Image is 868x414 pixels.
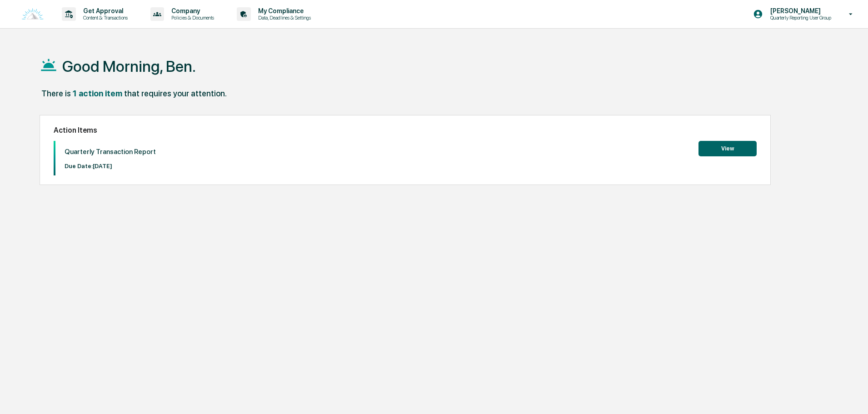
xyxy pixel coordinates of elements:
h1: Good Morning, Ben. [62,57,196,75]
p: Data, Deadlines & Settings [251,15,315,21]
p: Due Date: [DATE] [65,163,156,170]
div: There is [41,89,71,98]
p: My Compliance [251,7,315,15]
p: Quarterly Reporting User Group [763,15,836,21]
img: logo [22,8,44,20]
div: 1 action item [73,89,122,98]
p: Get Approval [76,7,132,15]
a: View [698,144,757,152]
p: Company [164,7,219,15]
button: View [698,141,757,156]
p: Content & Transactions [76,15,132,21]
p: Quarterly Transaction Report [65,148,156,156]
p: Policies & Documents [164,15,219,21]
h2: Action Items [54,126,757,135]
p: [PERSON_NAME] [763,7,836,15]
div: that requires your attention. [124,89,227,98]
